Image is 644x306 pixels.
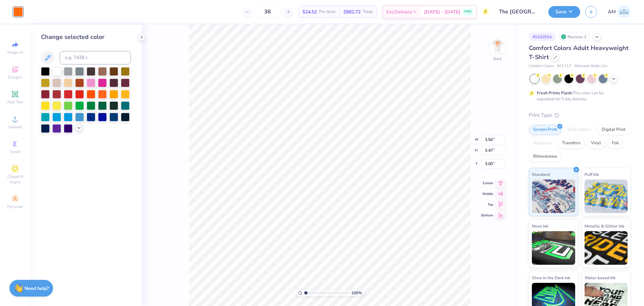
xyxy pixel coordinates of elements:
span: Standard [532,171,550,178]
div: # 510293A [529,33,556,41]
strong: Need help? [25,285,49,292]
span: Puff Ink [585,171,599,178]
span: Glow in the Dark Ink [532,274,570,281]
div: Transfers [558,138,585,148]
span: Decorate [7,204,23,209]
div: Screen Print [529,125,561,135]
span: Minimum Order: 24 + [574,63,608,69]
span: Image AI [7,50,23,55]
span: Upload [8,124,22,130]
strong: Fresh Prints Flash: [537,90,572,96]
input: e.g. 7428 c [60,51,131,64]
div: Change selected color [41,33,131,42]
span: [DATE] - [DATE] [424,8,460,15]
span: $882.72 [343,8,361,15]
img: Neon Ink [532,231,575,265]
span: Center [481,181,493,186]
span: Bottom [481,213,493,218]
span: # C1717 [557,63,571,69]
span: Est. Delivery [386,8,412,15]
input: Untitled Design [494,5,543,18]
span: Middle [481,192,493,196]
div: Print Type [529,111,631,119]
span: 100 % [351,290,362,296]
div: Rhinestones [529,152,561,162]
span: Water based Ink [585,274,615,281]
span: Greek [10,149,20,154]
input: – – [255,6,281,18]
span: Comfort Colors Adult Heavyweight T-Shirt [529,44,629,61]
span: Top [481,202,493,207]
div: Back [493,56,502,62]
span: Clipart & logos [3,174,27,185]
div: Applique [529,138,556,148]
div: Embroidery [563,125,595,135]
span: Comfort Colors [529,63,554,69]
img: Arvi Mikhail Parcero [617,5,631,18]
button: Save [548,6,580,18]
img: Metallic & Glitter Ink [585,231,628,265]
span: Total [363,8,373,15]
div: Vinyl [587,138,605,148]
span: $24.52 [303,8,317,15]
img: Puff Ink [585,180,628,213]
img: Back [491,39,504,52]
a: AM [608,5,631,18]
div: This color can be expedited for 5 day delivery. [537,90,619,102]
div: Revision 3 [559,33,590,41]
img: Standard [532,180,575,213]
span: Designs [8,74,22,80]
span: Per Item [319,8,335,15]
div: Digital Print [597,125,630,135]
div: Foil [607,138,623,148]
span: Neon Ink [532,222,548,229]
span: FREE [464,9,471,14]
span: Add Text [7,99,23,105]
span: AM [608,8,616,16]
span: Metallic & Glitter Ink [585,222,624,229]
